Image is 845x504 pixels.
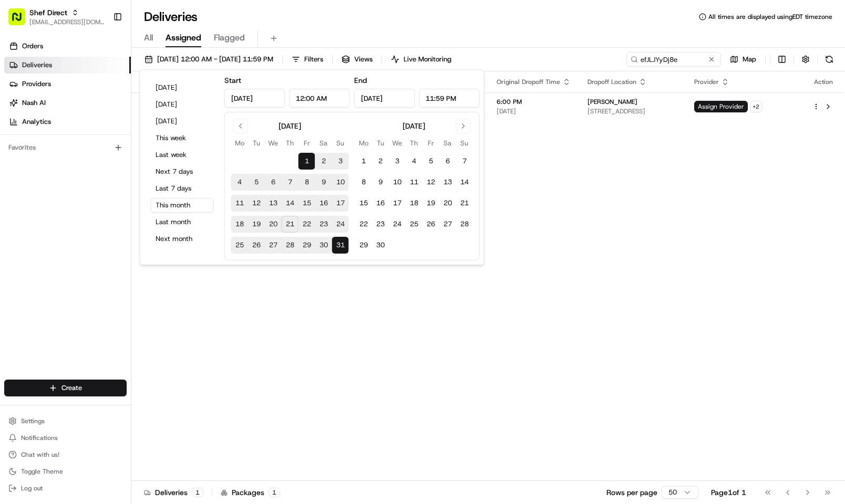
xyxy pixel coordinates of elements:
a: Deliveries [4,57,131,73]
th: Saturday [439,138,456,149]
button: 12 [248,195,265,212]
button: 27 [265,237,282,254]
span: Flagged [214,31,245,44]
button: Settings [4,414,127,428]
div: 1 [269,488,280,497]
th: Saturday [315,138,332,149]
div: Deliveries [144,487,203,498]
button: 14 [456,174,473,191]
span: Filters [304,55,323,64]
a: Nash AI [4,94,131,111]
button: 31 [332,237,349,254]
a: Providers [4,76,131,92]
button: 5 [248,174,265,191]
button: Next 7 days [151,164,214,179]
span: Original Dropoff Time [497,78,560,86]
div: Action [812,78,834,86]
div: [DATE] [403,121,425,131]
button: Chat with us! [4,447,127,462]
button: 24 [332,216,349,233]
button: This month [151,198,214,213]
button: 3 [332,153,349,170]
button: Refresh [822,52,837,67]
button: [DATE] [151,80,214,95]
button: [EMAIL_ADDRESS][DOMAIN_NAME] [29,18,105,26]
button: 21 [456,195,473,212]
span: Toggle Theme [21,467,63,476]
span: Analytics [22,117,51,127]
button: 6 [265,174,282,191]
button: 18 [231,216,248,233]
button: Last 7 days [151,181,214,196]
button: 10 [332,174,349,191]
span: [PERSON_NAME] [588,98,637,106]
th: Friday [298,138,315,149]
button: Go to next month [456,119,471,133]
button: [DATE] [151,97,214,112]
button: 9 [372,174,389,191]
input: Time [289,89,350,108]
button: 16 [372,195,389,212]
button: 22 [355,216,372,233]
button: 15 [298,195,315,212]
th: Wednesday [389,138,406,149]
span: Create [61,383,82,393]
span: [DATE] [497,107,571,115]
button: 30 [372,237,389,254]
input: Date [224,89,285,108]
th: Thursday [282,138,298,149]
span: 6:00 PM [497,98,571,106]
button: 30 [315,237,332,254]
span: Notifications [21,434,58,442]
a: Orders [4,38,131,55]
div: Favorites [4,139,127,156]
span: Orders [22,41,43,51]
h1: Deliveries [144,8,198,25]
button: 4 [231,174,248,191]
th: Sunday [456,138,473,149]
button: This week [151,131,214,145]
span: Assigned [166,31,201,44]
th: Friday [422,138,439,149]
button: 7 [456,153,473,170]
span: Shef Direct [29,7,67,18]
span: [STREET_ADDRESS] [588,107,677,115]
button: 11 [406,174,422,191]
button: Views [337,52,377,67]
button: 24 [389,216,406,233]
span: Provider [694,78,719,86]
button: 2 [315,153,332,170]
button: +2 [750,101,762,112]
th: Tuesday [372,138,389,149]
button: Create [4,380,127,396]
button: [DATE] 12:00 AM - [DATE] 11:59 PM [140,52,278,67]
button: Map [725,52,761,67]
button: 11 [231,195,248,212]
button: 25 [231,237,248,254]
span: All times are displayed using EDT timezone [708,13,832,21]
button: 19 [422,195,439,212]
button: 2 [372,153,389,170]
p: Rows per page [606,487,657,498]
button: 18 [406,195,422,212]
span: Dropoff Location [588,78,636,86]
button: 17 [389,195,406,212]
button: Next month [151,232,214,246]
th: Wednesday [265,138,282,149]
span: Log out [21,484,43,492]
button: 29 [355,237,372,254]
input: Time [419,89,480,108]
button: 22 [298,216,315,233]
th: Tuesday [248,138,265,149]
span: Providers [22,79,51,89]
button: Go to previous month [233,119,248,133]
button: 21 [282,216,298,233]
button: 15 [355,195,372,212]
th: Monday [355,138,372,149]
span: Assign Provider [694,101,748,112]
th: Sunday [332,138,349,149]
button: 23 [372,216,389,233]
button: 4 [406,153,422,170]
button: 16 [315,195,332,212]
